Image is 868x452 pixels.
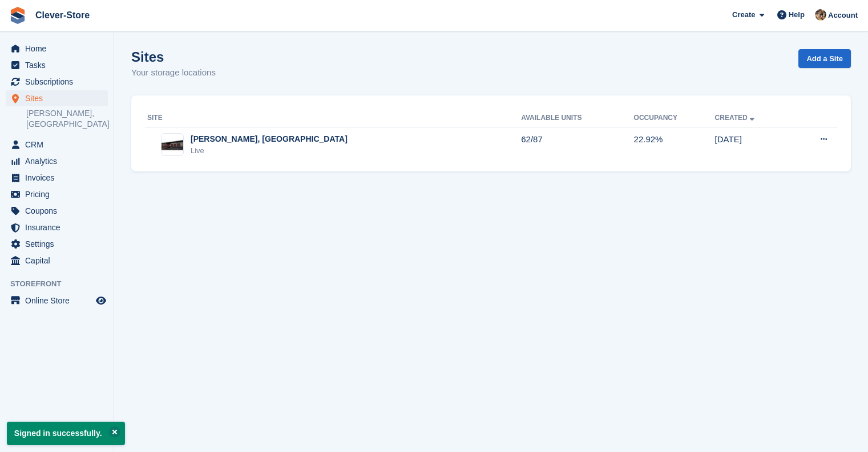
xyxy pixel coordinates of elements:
[715,127,793,162] td: [DATE]
[191,133,348,145] div: [PERSON_NAME], [GEOGRAPHIC_DATA]
[25,41,94,57] span: Home
[25,293,94,309] span: Online Store
[6,57,108,73] a: menu
[7,422,125,445] p: Signed in successfully.
[789,9,805,21] span: Help
[94,294,108,307] a: Preview store
[6,137,108,153] a: menu
[25,153,94,169] span: Analytics
[25,253,94,269] span: Capital
[828,10,858,21] span: Account
[25,90,94,106] span: Sites
[815,9,826,21] img: Andy Mackinnon
[10,278,114,290] span: Storefront
[6,153,108,169] a: menu
[26,108,108,130] a: [PERSON_NAME], [GEOGRAPHIC_DATA]
[798,49,851,68] a: Add a Site
[25,219,94,235] span: Insurance
[25,74,94,90] span: Subscriptions
[25,203,94,219] span: Coupons
[6,41,108,57] a: menu
[131,49,216,65] h1: Sites
[6,186,108,202] a: menu
[9,7,26,24] img: stora-icon-8386f47178a22dfd0bd8f6a31ec36ba5ce8667c1dd55bd0f319d3a0aa187defe.svg
[6,219,108,235] a: menu
[191,145,348,157] div: Live
[131,66,216,79] p: Your storage locations
[732,9,755,21] span: Create
[634,127,715,162] td: 22.92%
[31,6,94,25] a: Clever-Store
[145,109,521,127] th: Site
[634,109,715,127] th: Occupancy
[6,90,108,106] a: menu
[6,293,108,309] a: menu
[25,186,94,202] span: Pricing
[521,109,633,127] th: Available Units
[25,137,94,153] span: CRM
[6,253,108,269] a: menu
[715,114,757,122] a: Created
[25,57,94,73] span: Tasks
[25,236,94,252] span: Settings
[521,127,633,162] td: 62/87
[6,170,108,186] a: menu
[25,170,94,186] span: Invoices
[6,236,108,252] a: menu
[6,203,108,219] a: menu
[162,139,183,150] img: Image of Hamilton, Lanarkshire site
[6,74,108,90] a: menu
